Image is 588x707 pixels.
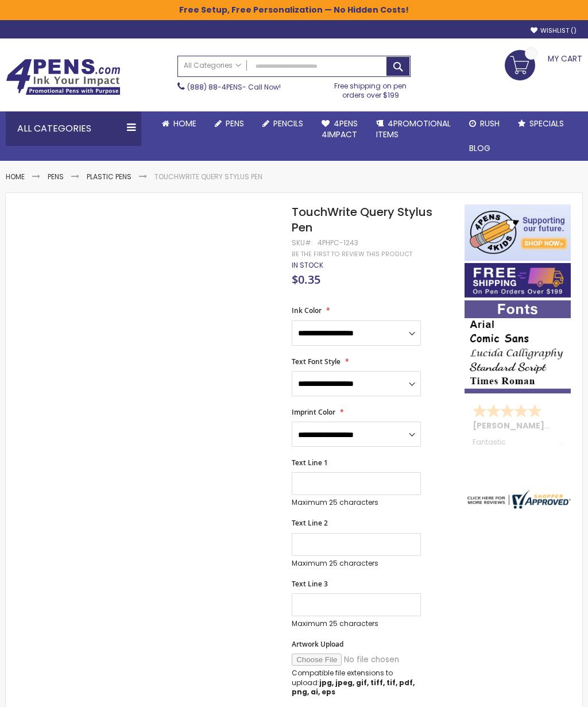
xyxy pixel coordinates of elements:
[292,272,320,287] span: $0.35
[292,407,335,417] span: Imprint Color
[273,118,303,129] span: Pencils
[292,639,343,649] span: Artwork Upload
[187,82,242,92] a: (888) 88-4PENS
[292,306,322,315] span: Ink Color
[465,490,571,509] img: 4pens.com widget logo
[184,61,241,70] span: All Categories
[460,111,509,136] a: Rush
[292,678,415,697] strong: jpg, jpeg, gif, tiff, tif, pdf, png, ai, eps
[154,172,262,181] li: TouchWrite Query Stylus Pen
[480,118,500,129] span: Rush
[529,118,564,129] span: Specials
[173,118,196,129] span: Home
[6,111,141,146] div: All Categories
[465,300,571,393] img: font-personalization-examples
[292,204,432,235] span: TouchWrite Query Stylus Pen
[292,619,421,628] p: Maximum 25 characters
[367,111,460,147] a: 4PROMOTIONALITEMS
[318,238,358,248] div: 4PHPC-1243
[376,118,451,140] span: 4PROMOTIONAL ITEMS
[87,172,131,181] a: Plastic Pens
[330,77,411,100] div: Free shipping on pen orders over $199
[292,250,412,258] a: Be the first to review this product
[322,118,358,140] span: 4Pens 4impact
[292,458,328,468] span: Text Line 1
[473,438,563,446] div: Fantastic
[153,111,206,136] a: Home
[178,56,247,75] a: All Categories
[187,82,281,92] span: - Call Now!
[48,172,64,181] a: Pens
[292,669,421,697] p: Compatible file extensions to upload:
[531,26,577,35] a: Wishlist
[465,263,571,298] img: Free shipping on orders over $199
[292,357,341,366] span: Text Font Style
[469,142,490,154] span: Blog
[460,136,500,161] a: Blog
[465,501,571,511] a: 4pens.com certificate URL
[509,111,573,136] a: Specials
[292,261,323,270] div: Availability
[292,559,421,568] p: Maximum 25 characters
[292,518,328,528] span: Text Line 2
[206,111,253,136] a: Pens
[312,111,367,147] a: 4Pens4impact
[292,498,421,507] p: Maximum 25 characters
[465,204,571,261] img: 4pens 4 kids
[292,260,323,270] span: In stock
[226,118,244,129] span: Pens
[292,579,328,589] span: Text Line 3
[253,111,312,136] a: Pencils
[473,420,548,431] span: [PERSON_NAME]
[6,172,25,181] a: Home
[6,59,121,95] img: 4Pens Custom Pens and Promotional Products
[292,238,313,248] strong: SKU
